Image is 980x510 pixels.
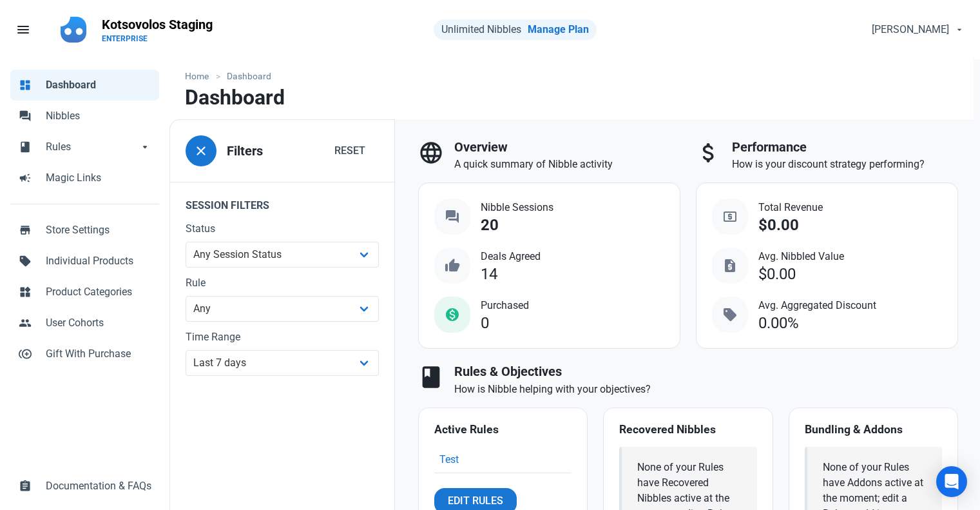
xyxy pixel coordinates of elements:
[186,221,379,237] label: Status
[321,138,379,164] button: Reset
[872,22,949,37] span: [PERSON_NAME]
[15,22,31,37] span: menu
[454,382,958,397] p: How is Nibble helping with your objectives?
[46,284,151,300] span: Product Categories
[46,108,151,124] span: Nibbles
[186,275,379,291] label: Rule
[732,157,958,172] p: How is your discount strategy performing?
[439,453,459,466] a: Test
[454,157,680,172] p: A quick summary of Nibble activity
[481,315,489,332] div: 0
[434,424,572,436] h4: Active Rules
[10,101,159,132] a: forumNibbles
[861,17,972,43] button: [PERSON_NAME]
[445,209,460,224] span: question_answer
[619,424,756,436] h4: Recovered Nibbles
[445,258,460,273] span: thumb_up
[758,315,799,332] div: 0.00%
[186,135,216,166] button: close
[481,200,553,215] span: Nibble Sessions
[758,200,823,215] span: Total Revenue
[454,364,958,379] h3: Rules & Objectives
[185,70,215,83] a: Home
[19,478,32,491] span: assignment
[227,144,263,159] h3: Filters
[170,182,394,221] legend: Session Filters
[46,478,151,494] span: Documentation & FAQs
[46,346,151,362] span: Gift With Purchase
[481,298,529,313] span: Purchased
[10,246,159,277] a: sellIndividual Products
[445,307,460,322] span: monetization_on
[732,140,958,155] h3: Performance
[758,249,844,264] span: Avg. Nibbled Value
[46,139,139,155] span: Rules
[722,307,738,322] span: sell
[186,329,379,345] label: Time Range
[19,346,32,359] span: control_point_duplicate
[46,253,151,269] span: Individual Products
[46,222,151,238] span: Store Settings
[10,338,159,369] a: control_point_duplicateGift With Purchase
[418,140,444,166] span: language
[19,77,32,90] span: dashboard
[936,466,967,497] div: Open Intercom Messenger
[481,266,497,283] div: 14
[10,162,159,193] a: campaignMagic Links
[169,59,974,86] nav: breadcrumbs
[334,143,365,159] span: Reset
[19,253,32,266] span: sell
[805,424,942,436] h4: Bundling & Addons
[102,15,213,34] p: Kotsovolos Staging
[102,34,213,44] p: ENTERPRISE
[10,132,159,162] a: bookRulesarrow_drop_down
[185,86,285,109] h1: Dashboard
[758,298,876,313] span: Avg. Aggregated Discount
[696,140,722,166] span: attach_money
[758,266,796,283] div: $0.00
[10,471,159,502] a: assignmentDocumentation & FAQs
[758,217,799,234] div: $0.00
[19,170,32,183] span: campaign
[10,308,159,338] a: peopleUser Cohorts
[418,364,444,390] span: book
[10,70,159,101] a: dashboardDashboard
[19,108,32,121] span: forum
[46,315,151,331] span: User Cohorts
[722,209,738,224] span: local_atm
[139,139,151,152] span: arrow_drop_down
[441,23,521,35] span: Unlimited Nibbles
[10,277,159,308] a: widgetsProduct Categories
[193,143,209,159] span: close
[481,217,499,234] div: 20
[454,140,680,155] h3: Overview
[19,139,32,152] span: book
[19,284,32,297] span: widgets
[19,222,32,235] span: store
[94,10,220,49] a: Kotsovolos StagingENTERPRISE
[448,493,503,509] span: Edit Rules
[46,77,151,93] span: Dashboard
[46,170,151,186] span: Magic Links
[528,23,589,35] a: Manage Plan
[19,315,32,328] span: people
[722,258,738,273] span: request_quote
[10,215,159,246] a: storeStore Settings
[481,249,541,264] span: Deals Agreed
